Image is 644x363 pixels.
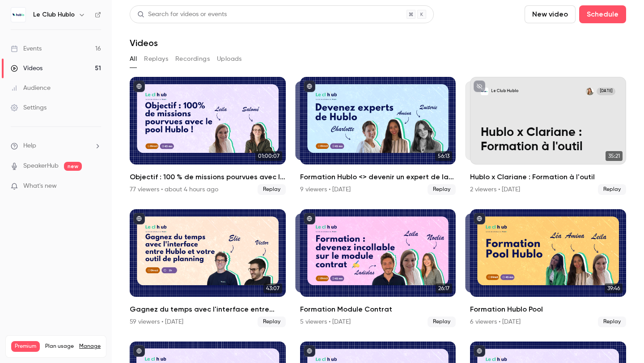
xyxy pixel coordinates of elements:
[470,209,626,327] li: Formation Hublo Pool
[428,317,456,327] span: Replay
[64,162,82,171] span: new
[23,181,57,191] span: What's new
[428,184,456,195] span: Replay
[11,64,42,73] div: Videos
[263,283,282,293] span: 43:07
[130,304,286,315] h2: Gagnez du temps avec l'interface entre Hublo et votre outil de planning
[11,84,51,93] div: Audience
[525,5,576,23] button: New video
[137,10,227,19] div: Search for videos or events
[598,317,626,327] span: Replay
[300,209,456,327] li: Formation Module Contrat
[300,185,351,194] div: 9 viewers • [DATE]
[11,44,42,53] div: Events
[435,151,452,161] span: 56:13
[130,38,158,48] h1: Videos
[217,52,242,66] button: Uploads
[130,77,286,195] li: Objectif : 100 % de missions pourvues avec le pool Hublo !
[133,345,145,357] button: published
[491,89,518,94] p: Le Club Hublo
[470,172,626,182] h2: Hublo x Clariane : Formation à l'outil
[130,317,183,326] div: 59 viewers • [DATE]
[300,77,456,195] a: 56:1356:13Formation Hublo <> devenir un expert de la plateforme !9 viewers • [DATE]Replay
[258,184,286,195] span: Replay
[130,77,286,195] a: 01:00:07Objectif : 100 % de missions pourvues avec le pool Hublo !77 viewers • about 4 hours agoR...
[606,151,623,161] span: 35:21
[175,52,210,66] button: Recordings
[130,5,626,358] section: Videos
[470,185,520,194] div: 2 viewers • [DATE]
[300,317,351,326] div: 5 viewers • [DATE]
[130,52,137,66] button: All
[586,88,593,95] img: Noelia Enriquez
[130,185,218,194] div: 77 viewers • about 4 hours ago
[79,343,101,350] a: Manage
[597,88,615,95] span: [DATE]
[11,103,47,112] div: Settings
[300,209,456,327] a: 26:1726:17Formation Module Contrat5 viewers • [DATE]Replay
[130,209,286,327] a: 43:07Gagnez du temps avec l'interface entre Hublo et votre outil de planning59 viewers • [DATE]Re...
[470,317,521,326] div: 6 viewers • [DATE]
[470,304,626,315] h2: Formation Hublo Pool
[470,77,626,195] li: Hublo x Clariane : Formation à l'outil
[11,8,25,22] img: Le Club Hublo
[300,172,456,182] h2: Formation Hublo <> devenir un expert de la plateforme !
[90,182,101,190] iframe: Noticeable Trigger
[474,345,485,357] button: published
[304,80,315,92] button: published
[474,213,485,224] button: published
[470,77,626,195] a: Hublo x Clariane : Formation à l'outilLe Club HubloNoelia Enriquez[DATE]Hublo x Clariane : Format...
[304,345,315,357] button: published
[130,209,286,327] li: Gagnez du temps avec l'interface entre Hublo et votre outil de planning
[11,341,40,352] span: Premium
[300,77,456,195] li: Formation Hublo <> devenir un expert de la plateforme !
[598,184,626,195] span: Replay
[255,151,282,161] span: 01:00:07
[23,161,59,171] a: SpeakerHub
[258,317,286,327] span: Replay
[130,172,286,182] h2: Objectif : 100 % de missions pourvues avec le pool Hublo !
[45,343,74,350] span: Plan usage
[481,126,616,154] p: Hublo x Clariane : Formation à l'outil
[300,304,456,315] h2: Formation Module Contrat
[605,283,623,293] span: 39:46
[133,213,145,224] button: published
[11,141,101,151] li: help-dropdown-opener
[33,10,75,19] h6: Le Club Hublo
[579,5,626,23] button: Schedule
[470,209,626,327] a: 39:4639:46Formation Hublo Pool6 viewers • [DATE]Replay
[23,141,36,151] span: Help
[304,213,315,224] button: published
[144,52,168,66] button: Replays
[474,80,485,92] button: unpublished
[436,283,452,293] span: 26:17
[133,80,145,92] button: published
